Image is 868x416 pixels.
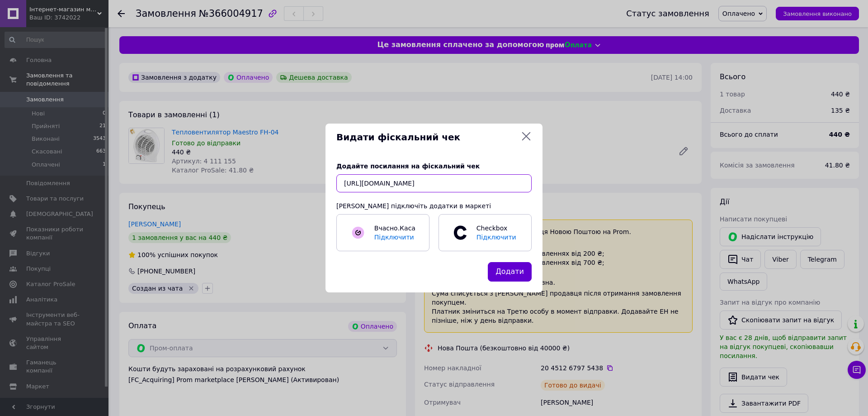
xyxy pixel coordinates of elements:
span: Підключити [476,234,516,241]
span: Додайте посилання на фіскальний чек [336,163,480,170]
a: CheckboxПідключити [439,214,532,251]
a: Вчасно.КасаПідключити [336,214,429,251]
div: [PERSON_NAME] підключіть додатки в маркеті [336,201,532,210]
input: URL чека [336,174,532,192]
span: Видати фіскальний чек [336,131,517,144]
button: Додати [488,262,532,282]
span: Checkbox [472,224,522,242]
span: Підключити [374,234,414,241]
span: Вчасно.Каса [374,225,415,232]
